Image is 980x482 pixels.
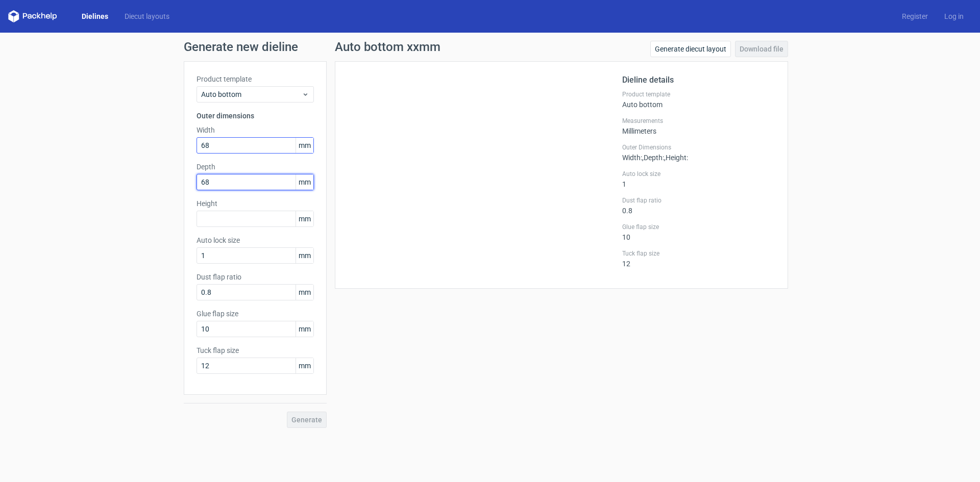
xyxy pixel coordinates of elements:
[622,90,775,109] div: Auto bottom
[622,196,775,205] label: Dust flap ratio
[622,170,775,188] div: 1
[622,154,642,162] span: Width :
[622,143,775,151] label: Outer Dimensions
[197,345,314,356] label: Tuck flap size
[622,223,775,231] label: Glue flap size
[296,211,313,226] span: mm
[622,117,775,135] div: Millimeters
[622,249,775,258] label: Tuck flap size
[197,111,314,121] h3: Outer dimensions
[622,249,775,268] div: 12
[197,74,314,84] label: Product template
[197,309,314,319] label: Glue flap size
[335,41,440,53] h1: Auto bottom xxmm
[622,74,775,86] h2: Dieline details
[296,174,313,190] span: mm
[936,11,972,21] a: Log in
[622,90,775,98] label: Product template
[116,11,178,21] a: Diecut layouts
[197,162,314,172] label: Depth
[622,117,775,125] label: Measurements
[73,11,116,21] a: Dielines
[622,223,775,241] div: 10
[197,125,314,135] label: Width
[197,272,314,282] label: Dust flap ratio
[622,196,775,215] div: 0.8
[296,248,313,263] span: mm
[664,154,688,162] span: , Height :
[184,41,796,53] h1: Generate new dieline
[296,285,313,300] span: mm
[296,321,313,337] span: mm
[296,138,313,153] span: mm
[622,170,775,178] label: Auto lock size
[642,154,664,162] span: , Depth :
[201,89,302,99] span: Auto bottom
[296,358,313,373] span: mm
[894,11,936,21] a: Register
[197,198,314,209] label: Height
[650,41,731,57] a: Generate diecut layout
[197,235,314,245] label: Auto lock size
